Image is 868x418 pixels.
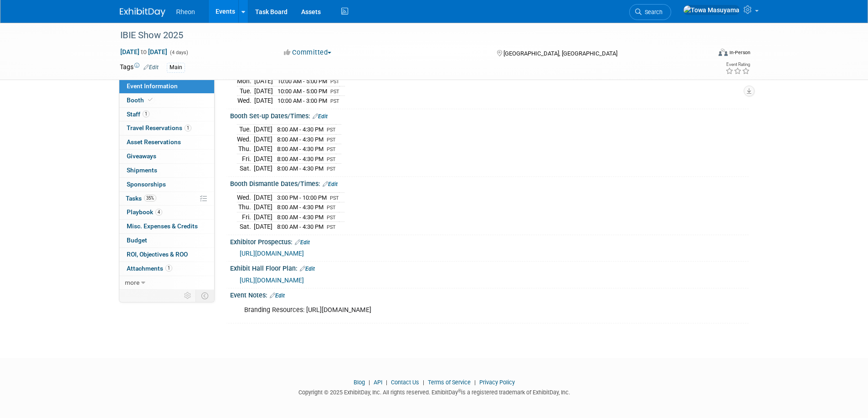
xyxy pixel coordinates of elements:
td: Thu. [237,144,254,154]
span: Budget [127,237,147,244]
span: 10:00 AM - 5:00 PM [277,88,327,95]
span: Booth [127,96,154,104]
i: Booth reservation complete [148,97,153,102]
button: Committed [281,48,335,57]
div: In-Person [729,49,750,56]
td: [DATE] [254,134,272,144]
span: PST [327,205,336,211]
a: Edit [300,266,315,272]
span: ROI, Objectives & ROO [127,251,188,258]
span: Tasks [126,195,156,202]
td: [DATE] [254,96,273,106]
a: API [374,379,382,386]
div: Event Format [657,47,751,61]
td: Wed. [237,96,254,106]
span: Staff [127,111,149,118]
span: 1 [185,125,191,131]
a: Blog [354,379,365,386]
td: Fri. [237,212,254,222]
td: [DATE] [254,222,272,232]
div: Exhibitor Prospectus: [230,235,749,247]
span: Event Information [127,82,178,90]
span: 1 [143,111,149,117]
span: 8:00 AM - 4:30 PM [277,156,324,162]
span: PST [327,156,336,162]
a: Shipments [119,164,214,177]
td: [DATE] [254,154,272,164]
span: 10:00 AM - 3:00 PM [277,97,327,104]
span: Rheon [176,8,195,15]
a: Budget [119,234,214,247]
sup: ® [458,388,461,393]
span: PST [327,224,336,230]
span: 4 [155,209,162,216]
a: Search [629,4,671,20]
a: Giveaways [119,150,214,163]
span: to [139,48,148,55]
span: Travel Reservations [127,124,191,131]
span: | [384,379,390,386]
div: IBIE Show 2025 [117,27,697,44]
td: Tue. [237,86,254,96]
a: Edit [313,113,328,120]
td: Sat. [237,222,254,232]
a: Playbook4 [119,206,214,219]
a: Booth [119,94,214,107]
td: [DATE] [254,86,273,96]
div: Event Notes: [230,288,749,300]
td: Personalize Event Tab Strip [180,290,196,302]
span: Search [642,9,663,15]
img: ExhibitDay [120,8,165,17]
span: 10:00 AM - 5:00 PM [277,78,327,85]
span: PST [330,79,339,85]
span: Asset Reservations [127,138,181,146]
a: Contact Us [391,379,419,386]
a: Asset Reservations [119,136,214,149]
span: more [125,279,139,286]
span: [DATE] [DATE] [120,48,168,56]
span: PST [330,89,339,95]
div: Booth Set-up Dates/Times: [230,109,749,121]
span: 8:00 AM - 4:30 PM [277,223,324,230]
a: Edit [323,181,338,187]
td: [DATE] [254,125,272,135]
td: Fri. [237,154,254,164]
td: Tue. [237,125,254,135]
td: [DATE] [254,192,272,202]
div: Exhibit Hall Floor Plan: [230,262,749,273]
span: PST [330,195,339,201]
td: Wed. [237,192,254,202]
a: Tasks35% [119,192,214,206]
div: Booth Dismantle Dates/Times: [230,177,749,189]
a: Attachments1 [119,262,214,276]
a: Misc. Expenses & Credits [119,220,214,233]
span: PST [327,127,336,133]
span: 3:00 PM - 10:00 PM [277,194,327,201]
a: Edit [295,239,310,246]
span: 35% [144,195,156,201]
span: | [472,379,478,386]
span: 8:00 AM - 4:30 PM [277,146,324,152]
span: PST [327,166,336,172]
div: Branding Resources: [URL][DOMAIN_NAME] [238,301,648,319]
span: Shipments [127,166,157,174]
td: [DATE] [254,212,272,222]
span: 8:00 AM - 4:30 PM [277,126,324,133]
span: [GEOGRAPHIC_DATA], [GEOGRAPHIC_DATA] [503,50,617,57]
span: 8:00 AM - 4:30 PM [277,204,324,211]
img: Towa Masuyama [683,5,740,15]
td: [DATE] [254,202,272,212]
span: 8:00 AM - 4:30 PM [277,136,324,143]
td: Toggle Event Tabs [195,290,214,302]
td: [DATE] [254,164,272,173]
span: PST [327,137,336,143]
a: [URL][DOMAIN_NAME] [240,250,304,257]
span: PST [330,98,339,104]
a: [URL][DOMAIN_NAME] [240,277,304,284]
span: 8:00 AM - 4:30 PM [277,165,324,172]
a: Staff1 [119,108,214,121]
a: ROI, Objectives & ROO [119,248,214,262]
span: PST [327,215,336,221]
